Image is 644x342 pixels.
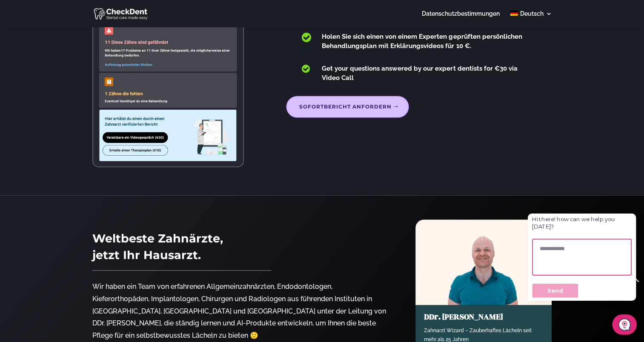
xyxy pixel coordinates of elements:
[92,281,390,342] p: Wir haben ein Team von erfahrenen Allgemeinzahnärzten, Endodontologen, Kieferorthopäden, Implanto...
[510,11,552,27] a: Deutsch
[92,248,201,262] span: jetzt Ihr Hausarzt.
[520,10,544,17] span: Deutsch
[415,219,552,305] img: jaroslav (2)
[302,64,310,73] span: 
[424,312,543,326] h3: DDr. [PERSON_NAME]
[322,33,522,50] span: Holen Sie sich einen von einem Experten geprüften persönlichen Behandlungsplan mit Erklärungsvide...
[286,96,409,118] a: Sofortbericht anfordern
[12,107,70,125] button: Send
[12,23,137,41] p: Hi there! how can we help you [DATE]?
[422,11,500,27] a: Datenschutzbestimmungen
[322,65,517,82] span: Get your questions answered by our expert dentists for €30 via Video Call
[302,32,311,43] span: 
[94,7,149,20] img: CheckDent
[92,231,223,245] span: Weltbeste Zahnärzte,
